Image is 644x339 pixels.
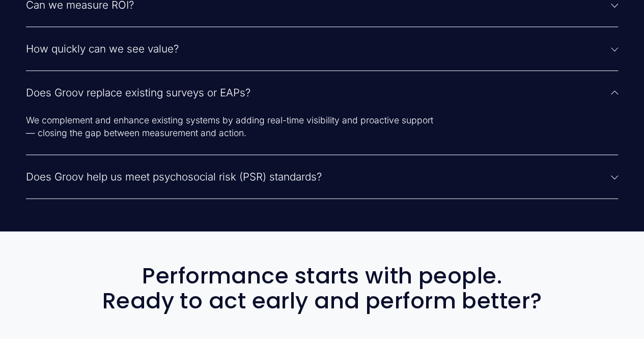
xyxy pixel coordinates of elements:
[26,264,619,313] h2: Performance starts with people. Ready to act early and perform better?
[26,155,619,198] button: Does Groov help us meet psychosocial risk (PSR) standards?
[26,27,619,70] button: How quickly can we see value?
[26,42,611,55] span: How quickly can we see value?
[26,114,619,154] div: Does Groov replace existing surveys or EAPs?
[26,71,619,114] button: Does Groov replace existing surveys or EAPs?
[26,170,611,183] span: Does Groov help us meet psychosocial risk (PSR) standards?
[26,86,611,99] span: Does Groov replace existing surveys or EAPs?
[26,114,441,139] p: We complement and enhance existing systems by adding real-time visibility and proactive support —...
